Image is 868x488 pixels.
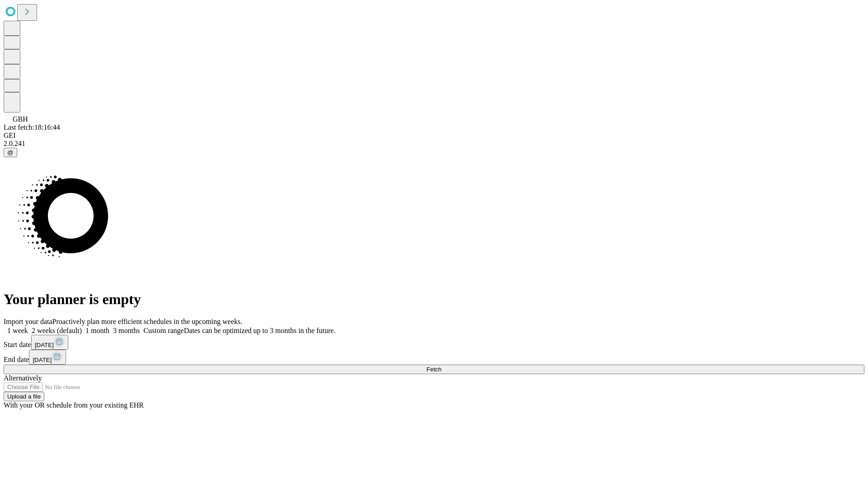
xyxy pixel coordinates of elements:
[4,291,864,308] h1: Your planner is empty
[33,357,52,363] span: [DATE]
[4,318,52,325] span: Import your data
[7,327,28,334] span: 1 week
[4,335,864,350] div: Start date
[4,140,864,148] div: 2.0.241
[85,327,109,334] span: 1 month
[113,327,140,334] span: 3 months
[4,374,42,382] span: Alternatively
[4,350,864,365] div: End date
[426,366,441,373] span: Fetch
[4,131,864,140] div: GEI
[4,123,60,131] span: Last fetch: 18:16:44
[32,327,82,334] span: 2 weeks (default)
[4,401,144,409] span: With your OR schedule from your existing EHR
[52,318,242,325] span: Proactively plan more efficient schedules in the upcoming weeks.
[35,342,54,348] span: [DATE]
[4,365,864,374] button: Fetch
[13,115,28,123] span: GBH
[184,327,335,334] span: Dates can be optimized up to 3 months in the future.
[29,350,66,365] button: [DATE]
[31,335,68,350] button: [DATE]
[4,148,17,157] button: @
[143,327,184,334] span: Custom range
[7,149,14,156] span: @
[4,392,44,401] button: Upload a file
